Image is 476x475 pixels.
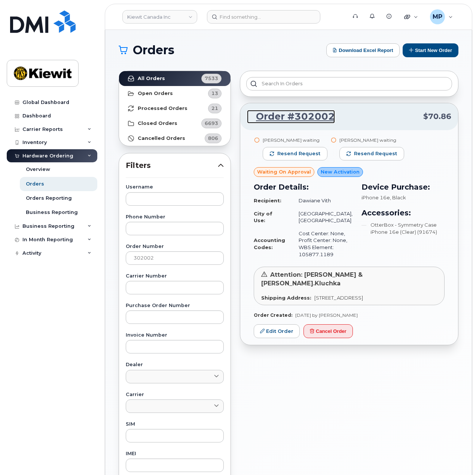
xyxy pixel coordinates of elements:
label: SIM [126,422,224,427]
strong: Recipient: [254,197,281,203]
strong: Order Created: [254,312,292,318]
div: [PERSON_NAME] waiting [339,137,404,143]
label: Carrier Number [126,274,224,279]
button: Download Excel Report [326,43,400,57]
span: Orders [133,45,174,56]
span: Filters [126,160,218,171]
span: Resend request [354,150,397,157]
a: Order #302002 [247,110,335,123]
label: Purchase Order Number [126,303,224,308]
label: Username [126,185,224,190]
label: Invoice Number [126,333,224,338]
label: Dealer [126,362,224,367]
button: Cancel Order [303,324,353,338]
strong: Accounting Codes: [254,237,285,250]
a: Edit Order [254,324,300,338]
span: , Black [390,194,406,200]
span: 21 [211,105,218,112]
span: New Activation [321,168,360,175]
span: 7533 [205,75,218,82]
span: Waiting On Approval [257,168,311,175]
td: [GEOGRAPHIC_DATA], [GEOGRAPHIC_DATA] [292,207,353,227]
h3: Accessories: [361,207,445,218]
span: 13 [211,90,218,97]
a: Processed Orders21 [119,101,231,116]
span: Attention: [PERSON_NAME] & [PERSON_NAME].Kluchka [261,271,363,287]
input: Search in orders [246,77,452,91]
strong: Closed Orders [138,120,177,126]
label: Order Number [126,244,224,249]
label: Phone Number [126,215,224,220]
a: Cancelled Orders806 [119,131,231,146]
span: iPhone 16e [361,194,390,200]
strong: Cancelled Orders [138,135,185,141]
td: Cost Center: None, Profit Center: None, WBS Element: 105877.1189 [292,227,353,261]
strong: All Orders [138,76,165,82]
strong: Open Orders [138,91,173,96]
button: Start New Order [403,43,458,57]
strong: Shipping Address: [261,295,311,301]
span: [STREET_ADDRESS] [314,295,363,301]
div: [PERSON_NAME] waiting [263,137,327,143]
button: Resend request [263,147,327,160]
h3: Order Details: [254,181,353,193]
strong: City of Use: [254,211,272,224]
button: Resend request [339,147,404,160]
label: Carrier [126,392,224,397]
a: All Orders7533 [119,71,231,86]
span: 6693 [205,120,218,127]
span: $70.86 [423,111,451,122]
a: Open Orders13 [119,86,231,101]
li: OtterBox - Symmetry Case iPhone 16e (Clear) (91674) [361,221,445,235]
span: [DATE] by [PERSON_NAME] [295,312,358,318]
label: IMEI [126,451,224,456]
strong: Processed Orders [138,105,187,111]
iframe: Messenger Launcher [443,442,470,469]
td: Dawiane Vith [292,194,353,207]
span: Resend request [277,150,320,157]
span: 806 [208,135,218,142]
a: Closed Orders6693 [119,116,231,131]
h3: Device Purchase: [361,181,445,193]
